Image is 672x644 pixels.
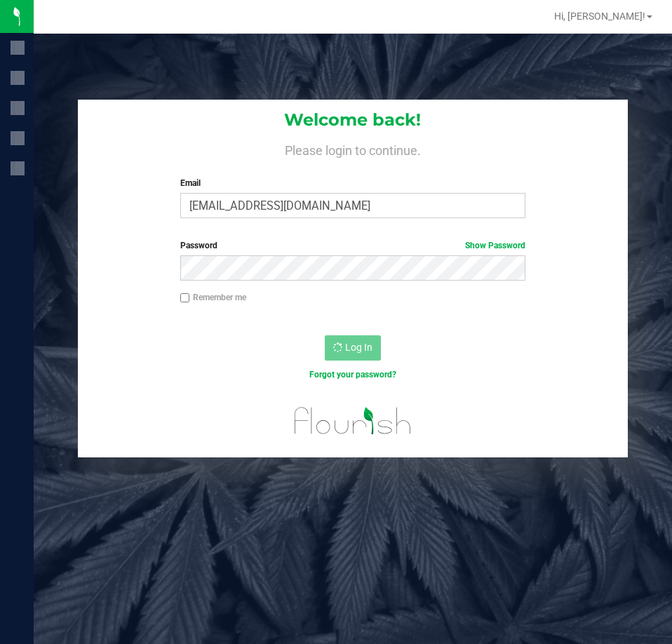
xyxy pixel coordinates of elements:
[284,396,422,446] img: flourish_logo.svg
[325,335,381,361] button: Log In
[465,241,525,250] a: Show Password
[309,370,396,380] a: Forgot your password?
[180,293,190,303] input: Remember me
[180,177,525,189] label: Email
[554,11,645,22] span: Hi, [PERSON_NAME]!
[78,140,627,157] h4: Please login to continue.
[345,342,372,353] span: Log In
[180,241,217,250] span: Password
[180,291,246,304] label: Remember me
[78,111,627,129] h1: Welcome back!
